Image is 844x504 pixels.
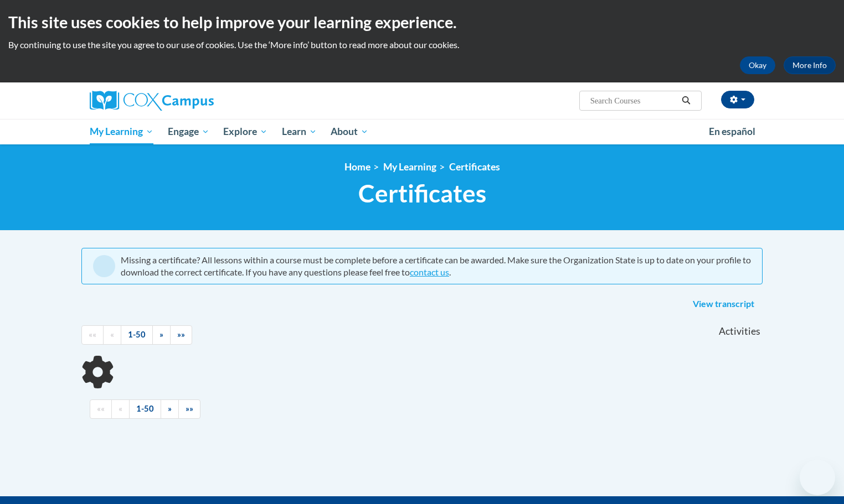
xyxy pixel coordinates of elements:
span: Learn [282,125,317,138]
span: Explore [223,125,267,138]
a: En español [702,120,763,143]
a: More Info [784,56,836,74]
a: Begining [90,399,112,419]
span: Certificates [358,179,486,208]
a: End [170,325,192,345]
a: Cox Campus [90,91,300,111]
span: « [110,330,114,339]
a: Next [161,399,179,419]
span: « [119,404,122,413]
button: Account Settings [721,91,754,108]
a: My Learning [83,119,161,144]
span: Activities [719,325,760,337]
a: Certificates [449,161,500,173]
a: Next [152,325,171,345]
a: Explore [216,119,275,144]
a: Learn [275,119,324,144]
button: Okay [740,56,775,74]
span: Engage [168,125,209,138]
span: «« [89,330,96,339]
button: Search [678,94,694,107]
a: End [178,399,200,419]
a: My Learning [383,161,436,173]
span: My Learning [90,125,153,138]
h2: This site uses cookies to help improve your learning experience. [8,11,836,33]
a: Previous [103,325,121,345]
a: 1-50 [129,399,161,419]
a: Home [344,161,370,173]
input: Search Courses [589,94,678,107]
a: Previous [111,399,130,419]
span: En español [709,126,755,137]
div: Missing a certificate? All lessons within a course must be complete before a certificate can be a... [121,254,751,278]
a: 1-50 [121,325,153,345]
a: contact us [410,267,449,277]
span: »» [186,404,193,413]
p: By continuing to use the site you agree to our use of cookies. Use the ‘More info’ button to read... [8,39,836,51]
a: Engage [161,119,217,144]
span: » [159,330,163,339]
span: About [331,125,368,138]
a: Begining [81,325,104,345]
div: Main menu [73,119,771,144]
img: Cox Campus [90,91,214,111]
a: View transcript [685,295,763,313]
span: »» [177,330,185,339]
iframe: Button to launch messaging window [800,460,835,495]
a: About [324,119,376,144]
span: » [168,404,172,413]
span: «« [97,404,105,413]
